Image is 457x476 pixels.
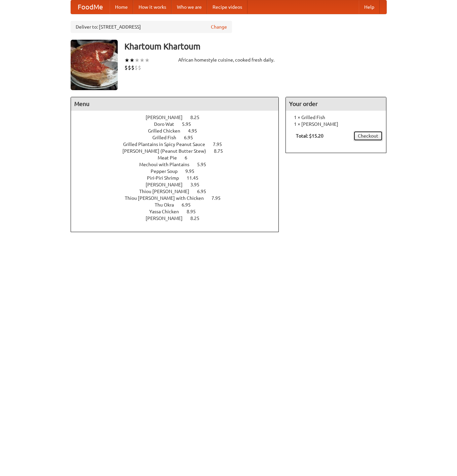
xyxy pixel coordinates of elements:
[182,202,197,208] span: 6.95
[182,121,198,127] span: 5.95
[131,64,135,71] li: $
[139,162,219,167] a: Mechoui with Plantains 5.95
[122,148,235,154] a: [PERSON_NAME] (Peanut Butter Stew) 8.75
[158,155,200,160] a: Meat Pie 6
[146,115,189,120] span: [PERSON_NAME]
[178,57,279,63] div: African homestyle cuisine, cooked fresh daily.
[158,155,184,160] span: Meat Pie
[139,189,196,194] span: Thiou [PERSON_NAME]
[71,0,110,14] a: FoodMe
[125,195,233,201] a: Thiou [PERSON_NAME] with Chicken 7.95
[213,142,229,147] span: 7.95
[133,0,172,14] a: How it works
[122,148,213,154] span: [PERSON_NAME] (Peanut Butter Stew)
[190,182,206,187] span: 3.95
[353,131,383,141] a: Checkout
[128,64,131,71] li: $
[146,182,189,187] span: [PERSON_NAME]
[289,121,383,127] li: 1 × [PERSON_NAME]
[211,24,227,30] a: Change
[71,40,118,90] img: angular.jpg
[155,202,203,208] a: Thu Okra 6.95
[185,155,194,160] span: 6
[359,0,380,14] a: Help
[124,57,129,64] li: ★
[148,128,210,134] a: Grilled Chicken 4.95
[149,209,208,214] a: Yassa Chicken 8.95
[197,189,213,194] span: 6.95
[207,0,247,14] a: Recipe videos
[123,142,212,147] span: Grilled Plantains in Spicy Peanut Sauce
[139,189,219,194] a: Thiou [PERSON_NAME] 6.95
[145,57,150,64] li: ★
[124,40,387,53] h3: Khartoum Khartoum
[148,128,187,134] span: Grilled Chicken
[146,115,212,120] a: [PERSON_NAME] 8.25
[155,202,181,208] span: Thu Okra
[129,57,135,64] li: ★
[146,182,212,187] a: [PERSON_NAME] 3.95
[184,135,200,140] span: 6.95
[149,209,186,214] span: Yassa Chicken
[188,128,204,134] span: 4.95
[135,64,138,71] li: $
[152,135,183,140] span: Grilled Fish
[286,97,386,111] h4: Your order
[138,64,141,71] li: $
[212,195,227,201] span: 7.95
[151,169,207,174] a: Pepper Soup 9.95
[187,175,205,181] span: 11.45
[71,21,232,33] div: Deliver to: [STREET_ADDRESS]
[172,0,207,14] a: Who we are
[214,148,230,154] span: 8.75
[289,114,383,121] li: 1 × Grilled Fish
[190,115,206,120] span: 8.25
[152,135,205,140] a: Grilled Fish 6.95
[154,121,181,127] span: Doro Wat
[140,57,145,64] li: ★
[124,64,128,71] li: $
[185,169,201,174] span: 9.95
[123,142,234,147] a: Grilled Plantains in Spicy Peanut Sauce 7.95
[139,162,196,167] span: Mechoui with Plantains
[154,121,203,127] a: Doro Wat 5.95
[296,133,323,139] b: Total: $15.20
[146,216,212,221] a: [PERSON_NAME] 8.25
[135,57,140,64] li: ★
[71,97,279,111] h4: Menu
[151,169,184,174] span: Pepper Soup
[125,195,211,201] span: Thiou [PERSON_NAME] with Chicken
[147,175,186,181] span: Piri-Piri Shrimp
[190,216,206,221] span: 8.25
[146,216,189,221] span: [PERSON_NAME]
[197,162,213,167] span: 5.95
[187,209,202,214] span: 8.95
[110,0,133,14] a: Home
[147,175,211,181] a: Piri-Piri Shrimp 11.45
